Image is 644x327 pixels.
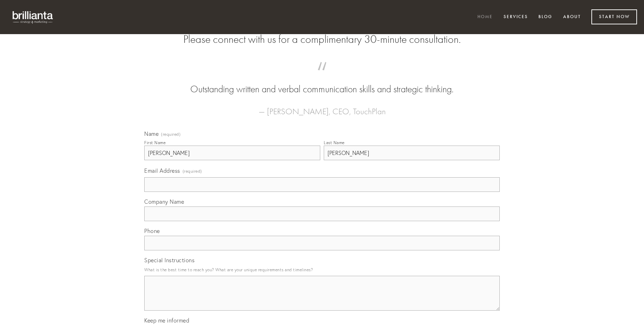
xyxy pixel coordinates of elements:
[144,257,194,264] span: Special Instructions
[155,69,489,96] blockquote: Outstanding written and verbal communication skills and strategic thinking.
[144,167,180,174] span: Email Address
[144,265,500,274] p: What is the best time to reach you? What are your unique requirements and timelines?
[183,166,202,176] span: (required)
[473,11,497,23] a: Home
[499,11,532,23] a: Services
[591,9,637,24] a: Start Now
[144,130,159,137] span: Name
[155,69,489,83] span: “
[144,140,166,145] div: First Name
[7,7,59,27] img: brillianta - research, strategy, marketing
[144,33,500,46] h2: Please connect with us for a complimentary 30-minute consultation.
[534,11,557,23] a: Blog
[155,96,489,118] figcaption: — [PERSON_NAME], CEO, TouchPlan
[144,227,160,234] span: Phone
[161,132,181,137] span: (required)
[559,11,585,23] a: About
[144,317,189,324] span: Keep me informed
[324,140,345,145] div: Last Name
[144,198,184,205] span: Company Name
